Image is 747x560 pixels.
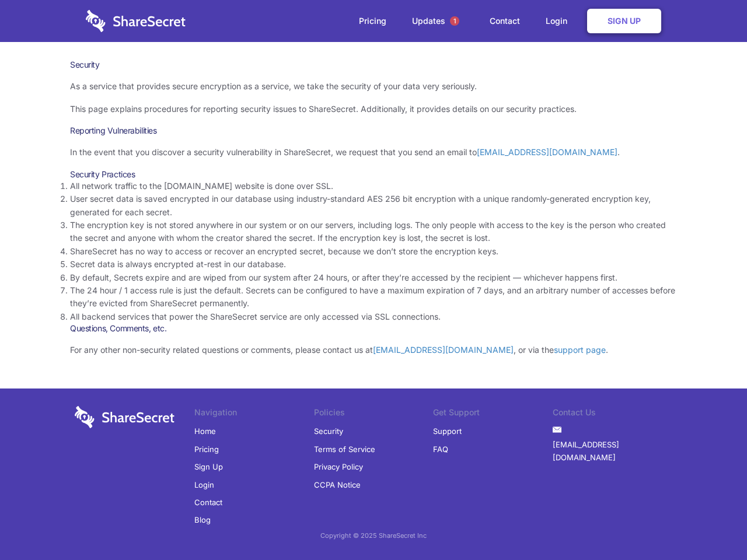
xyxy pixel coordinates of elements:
[194,440,219,458] a: Pricing
[478,3,532,39] a: Contact
[70,180,677,192] li: All network traffic to the [DOMAIN_NAME] website is done over SSL.
[433,406,553,422] li: Get Support
[70,192,677,219] li: User secret data is saved encrypted in our database using industry-standard AES 256 bit encryptio...
[553,436,672,467] a: [EMAIL_ADDRESS][DOMAIN_NAME]
[373,345,514,355] a: [EMAIL_ADDRESS][DOMAIN_NAME]
[433,440,448,458] a: FAQ
[314,440,375,458] a: Terms of Service
[194,406,314,422] li: Navigation
[70,258,677,271] li: Secret data is always encrypted at-rest in our database.
[70,169,677,180] h3: Security Practices
[314,422,343,440] a: Security
[314,476,361,494] a: CCPA Notice
[70,323,677,334] h3: Questions, Comments, etc.
[70,80,677,93] p: As a service that provides secure encryption as a service, we take the security of your data very...
[554,345,606,355] a: support page
[70,219,677,245] li: The encryption key is not stored anywhere in our system or on our servers, including logs. The on...
[553,406,672,422] li: Contact Us
[534,3,585,39] a: Login
[194,458,223,475] a: Sign Up
[314,406,434,422] li: Policies
[70,344,677,356] p: For any other non-security related questions or comments, please contact us at , or via the .
[70,103,677,116] p: This page explains procedures for reporting security issues to ShareSecret. Additionally, it prov...
[75,406,174,428] img: logo-wordmark-white-trans-d4663122ce5f474addd5e946df7df03e33cb6a1c49d2221995e7729f52c070b2.svg
[450,16,459,26] span: 1
[433,422,462,440] a: Support
[194,511,211,528] a: Blog
[70,310,677,323] li: All backend services that power the ShareSecret service are only accessed via SSL connections.
[194,422,216,440] a: Home
[587,9,661,33] a: Sign Up
[194,476,214,494] a: Login
[194,494,222,511] a: Contact
[86,10,186,32] img: logo-wordmark-white-trans-d4663122ce5f474addd5e946df7df03e33cb6a1c49d2221995e7729f52c070b2.svg
[70,271,677,284] li: By default, Secrets expire and are wiped from our system after 24 hours, or after they’re accesse...
[314,458,363,475] a: Privacy Policy
[70,245,677,258] li: ShareSecret has no way to access or recover an encrypted secret, because we don’t store the encry...
[70,125,677,136] h3: Reporting Vulnerabilities
[70,284,677,310] li: The 24 hour / 1 access rule is just the default. Secrets can be configured to have a maximum expi...
[70,60,677,70] h1: Security
[70,146,677,159] p: In the event that you discover a security vulnerability in ShareSecret, we request that you send ...
[347,3,398,39] a: Pricing
[477,147,617,157] a: [EMAIL_ADDRESS][DOMAIN_NAME]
